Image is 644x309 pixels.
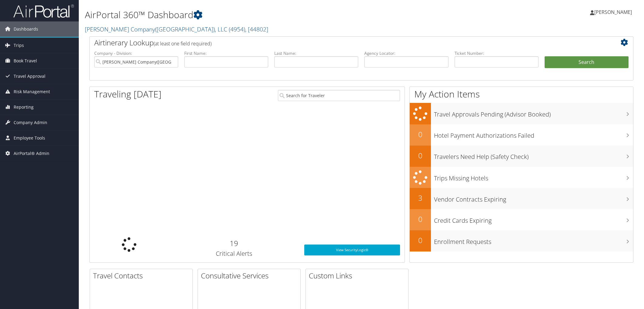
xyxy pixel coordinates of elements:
a: [PERSON_NAME] Company([GEOGRAPHIC_DATA]), LLC [85,25,268,33]
h2: 0 [410,214,431,224]
span: Reporting [14,100,34,115]
span: Dashboards [14,21,38,37]
span: Employee Tools [14,130,45,146]
span: , [ 44802 ] [245,25,268,33]
span: Company Admin [14,115,47,130]
a: View SecurityLogic® [304,245,400,255]
span: ( 4954 ) [229,25,245,33]
h2: 3 [410,193,431,203]
h3: Critical Alerts [173,249,295,258]
h3: Hotel Payment Authorizations Failed [434,128,633,140]
h2: 0 [410,235,431,245]
input: Search for Traveler [278,90,400,101]
h3: Enrollment Requests [434,235,633,246]
h2: Consultative Services [201,271,300,281]
span: [PERSON_NAME] [594,9,632,15]
a: Trips Missing Hotels [410,167,633,188]
h2: 0 [410,129,431,140]
span: Book Travel [14,53,37,68]
img: airportal-logo.png [13,4,74,18]
h2: Travel Contacts [93,271,192,281]
h2: 0 [410,150,431,161]
h2: Custom Links [309,271,408,281]
h1: My Action Items [410,88,633,100]
a: 3Vendor Contracts Expiring [410,188,633,209]
h2: 19 [173,238,295,248]
span: Travel Approval [14,69,45,84]
label: Ticket Number: [455,50,539,56]
label: First Name: [184,50,268,56]
h2: Airtinerary Lookup [94,38,583,48]
label: Agency Locator: [364,50,448,56]
h3: Travelers Need Help (Safety Check) [434,150,633,161]
a: [PERSON_NAME] [590,3,638,21]
h3: Trips Missing Hotels [434,171,633,182]
a: Travel Approvals Pending (Advisor Booked) [410,103,633,124]
span: AirPortal® Admin [14,146,49,161]
a: 0Travelers Need Help (Safety Check) [410,146,633,167]
span: (at least one field required) [154,40,212,47]
span: Trips [14,38,24,53]
label: Last Name: [274,50,358,56]
h1: AirPortal 360™ Dashboard [85,8,454,21]
h3: Credit Cards Expiring [434,213,633,225]
a: 0Credit Cards Expiring [410,209,633,230]
h3: Travel Approvals Pending (Advisor Booked) [434,107,633,119]
label: Company - Division: [94,50,178,56]
button: Search [545,56,629,68]
span: Risk Management [14,84,50,99]
a: 0Hotel Payment Authorizations Failed [410,124,633,146]
a: 0Enrollment Requests [410,230,633,251]
h1: Traveling [DATE] [94,88,162,100]
h3: Vendor Contracts Expiring [434,192,633,204]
